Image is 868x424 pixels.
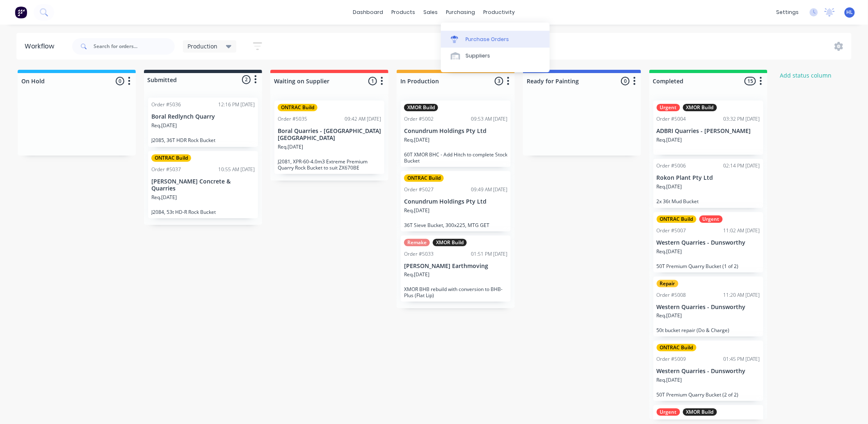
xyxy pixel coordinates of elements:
div: Order #5008 [657,291,686,299]
p: J2081, XPR-60-4.0m3 Extreme Premium Quarry Rock Bucket to suit ZX670BE [278,158,381,171]
p: Conundrum Holdings Pty Ltd [404,198,507,205]
div: Purchase Orders [466,36,509,43]
div: 11:02 AM [DATE] [724,227,760,234]
p: J2084, 53t HD-R Rock Bucket [151,209,255,215]
div: RepairOrder #500811:20 AM [DATE]Western Quarries - DunsworthyReq.[DATE]50t bucket repair (Do & Ch... [653,277,763,337]
div: 03:32 PM [DATE] [724,115,760,123]
p: 36T Sieve Bucket, 300x225, MTG GET [404,222,507,228]
div: sales [420,6,442,18]
div: Order #500602:14 PM [DATE]Rokon Plant Pty LtdReq.[DATE]2x 36t Mud Bucket [653,159,763,208]
p: 50t bucket repair (Do & Charge) [657,327,760,333]
p: Req. [DATE] [151,194,177,201]
div: Order #5033 [404,250,434,258]
p: Western Quarries - Dunsworthy [657,304,760,311]
div: ONTRAC BuildOrder #503710:55 AM [DATE][PERSON_NAME] Concrete & QuarriesReq.[DATE]J2084, 53t HD-R ... [148,151,258,218]
div: Order #5002 [404,115,434,123]
p: Conundrum Holdings Pty Ltd [404,128,507,135]
p: Req. [DATE] [404,207,429,214]
p: Req. [DATE] [657,312,682,319]
div: 02:14 PM [DATE] [724,162,760,170]
p: Western Quarries - Dunsworthy [657,239,760,246]
button: Add status column [776,70,836,81]
div: XMOR Build [683,408,717,416]
p: ADBRI Quarries - [PERSON_NAME] [657,128,760,135]
p: Req. [DATE] [657,248,682,255]
p: Req. [DATE] [657,183,682,190]
p: Req. [DATE] [404,271,429,278]
div: ONTRAC BuildOrder #503509:42 AM [DATE]Boral Quarries - [GEOGRAPHIC_DATA] [GEOGRAPHIC_DATA]Req.[DA... [274,101,384,174]
div: 09:53 AM [DATE] [471,115,507,123]
p: Req. [DATE] [151,122,177,129]
div: Order #5037 [151,166,181,173]
div: Remake [404,239,430,246]
div: XMOR Build [683,104,717,111]
div: ONTRAC Build [404,174,444,182]
div: ONTRAC Build [657,215,697,223]
p: Req. [DATE] [404,136,429,144]
p: J2085, 36T HDR Rock Bucket [151,137,255,143]
div: purchasing [442,6,480,18]
div: XMOR Build [404,104,438,111]
div: Order #5007 [657,227,686,234]
p: Req. [DATE] [657,136,682,144]
p: Req. [DATE] [657,376,682,384]
span: Production [188,42,218,50]
div: XMOR Build [433,239,467,246]
div: 11:20 AM [DATE] [724,291,760,299]
div: Workflow [25,41,58,51]
div: 09:42 AM [DATE] [345,115,381,123]
div: ONTRAC BuildOrder #502709:49 AM [DATE]Conundrum Holdings Pty LtdReq.[DATE]36T Sieve Bucket, 300x2... [401,171,511,231]
p: 50T Premium Quarry Bucket (1 of 2) [657,263,760,269]
div: RemakeXMOR BuildOrder #503301:51 PM [DATE][PERSON_NAME] EarthmovingReq.[DATE]XMOR BHB rebuild wit... [401,236,511,302]
div: Order #5006 [657,162,686,170]
div: Order #5035 [278,115,307,123]
div: UrgentXMOR BuildOrder #500403:32 PM [DATE]ADBRI Quarries - [PERSON_NAME]Req.[DATE] [653,101,763,155]
div: Order #5009 [657,355,686,363]
a: Suppliers [441,48,550,64]
p: [PERSON_NAME] Earthmoving [404,263,507,270]
div: 12:16 PM [DATE] [218,101,255,108]
div: ONTRAC Build [278,104,318,111]
div: Suppliers [466,52,490,60]
div: ONTRAC Build [657,344,697,351]
img: Factory [15,6,27,18]
div: Urgent [657,408,680,416]
div: settings [772,6,803,18]
div: ONTRAC BuildUrgentOrder #500711:02 AM [DATE]Western Quarries - DunsworthyReq.[DATE]50T Premium Qu... [653,212,763,273]
div: Urgent [699,215,723,223]
p: 60T XMOR BHC - Add Hitch to complete Stock Bucket [404,151,507,164]
div: Repair [657,280,678,287]
div: ONTRAC Build [151,154,191,162]
a: dashboard [349,6,388,18]
div: Order #503612:16 PM [DATE]Boral Redlynch QuarryReq.[DATE]J2085, 36T HDR Rock Bucket [148,98,258,147]
div: ONTRAC BuildOrder #500901:45 PM [DATE]Western Quarries - DunsworthyReq.[DATE]50T Premium Quarry B... [653,341,763,401]
p: Boral Redlynch Quarry [151,113,255,120]
p: Req. [DATE] [278,143,303,151]
div: XMOR BuildOrder #500209:53 AM [DATE]Conundrum Holdings Pty LtdReq.[DATE]60T XMOR BHC - Add Hitch ... [401,101,511,167]
a: Purchase Orders [441,31,550,47]
p: [PERSON_NAME] Concrete & Quarries [151,178,255,192]
p: XMOR BHB rebuild with conversion to BHB-Plus (Flat Lip) [404,286,507,298]
div: productivity [480,6,519,18]
p: 2x 36t Mud Bucket [657,198,760,204]
div: Order #5036 [151,101,181,108]
span: HL [847,9,853,16]
div: 09:49 AM [DATE] [471,186,507,193]
input: Search for orders... [94,38,175,55]
p: 50T Premium Quarry Bucket (2 of 2) [657,392,760,398]
p: Boral Quarries - [GEOGRAPHIC_DATA] [GEOGRAPHIC_DATA] [278,128,381,142]
div: 10:55 AM [DATE] [218,166,255,173]
p: Western Quarries - Dunsworthy [657,368,760,375]
div: Urgent [657,104,680,111]
div: products [388,6,420,18]
div: Order #5027 [404,186,434,193]
div: 01:51 PM [DATE] [471,250,507,258]
div: 01:45 PM [DATE] [724,355,760,363]
div: Order #5004 [657,115,686,123]
p: Rokon Plant Pty Ltd [657,174,760,181]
